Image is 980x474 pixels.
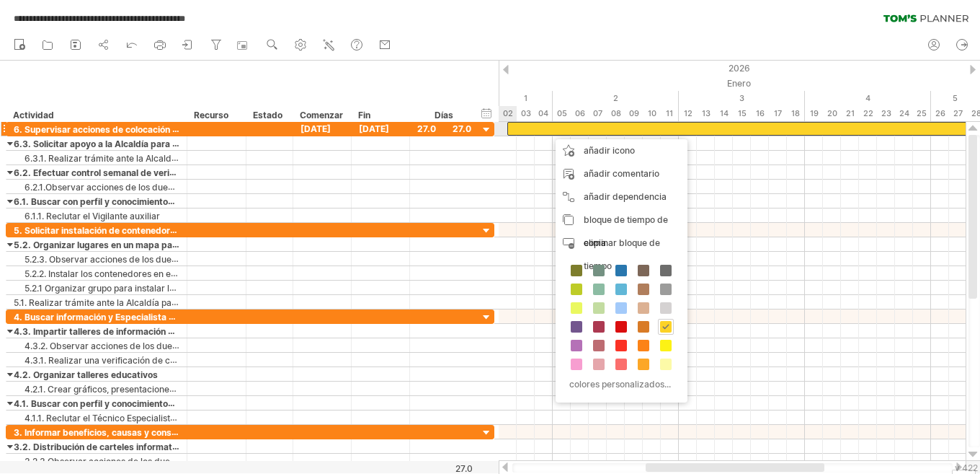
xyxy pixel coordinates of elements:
[953,93,958,103] font: 5
[553,106,571,121] div: Lunes, 5 de enero de 2026
[503,108,513,118] font: 02
[24,354,328,366] font: 4.3.1. Realizar una verificación de conocimientos por medio de encuestas.
[720,108,729,118] font: 14
[14,311,341,322] font: 4. Buscar información y Especialista para asesoramiento del medio ambiente.
[917,108,927,118] font: 25
[679,106,697,121] div: Lunes, 12 de enero de 2026
[24,181,314,193] font: 6.2.1.Observar acciones de los dueños de perros de recoger las heces.
[684,108,692,118] font: 12
[194,110,228,120] font: Recurso
[584,145,635,156] font: añadir icono
[702,108,710,118] font: 13
[575,108,585,118] font: 06
[629,108,639,118] font: 09
[859,106,877,121] div: Jueves, 22 de enero de 2026
[584,237,660,271] font: eliminar bloque de tiempo
[24,383,348,395] font: 4.2.1. Crear gráficos, presentaciones con herramientas ofimáticas para talleres.
[841,106,859,121] div: Miércoles, 21 de enero de 2026
[697,106,715,121] div: Martes, 13 de enero de 2026
[756,108,765,118] font: 16
[913,106,931,121] div: Domingo, 25 de enero de 2026
[648,108,656,118] font: 10
[24,253,318,265] font: 5.2.3. Observar acciones de los dueños de perros de recoger las heces.
[774,108,782,118] font: 17
[14,239,305,250] font: 5.2. Organizar lugares en un mapa para instalación de contenedores.
[643,106,661,121] div: Sábado, 10 de enero de 2026
[931,106,949,121] div: Lunes, 26 de enero de 2026
[14,441,192,452] font: 3.2. Distribución de carteles informativos.
[625,106,643,121] div: Viernes, 9 de enero de 2026
[569,379,671,390] font: colores personalizados...
[611,108,621,118] font: 08
[877,106,895,121] div: Viernes, 23 de enero de 2026
[24,412,259,423] font: 4.1.1. Reclutar el Técnico Especialista en Medio Ambiente.
[769,106,787,121] div: Sábado, 17 de enero de 2026
[952,470,976,474] div: Mostrar leyenda
[14,196,630,207] font: 6.1. Buscar con perfil y conocimientos de persona para supervisar acciones candidato de paseadore...
[14,123,319,135] font: 6. Supervisar acciones de colocación de heces fecales en contenedores.
[14,167,352,178] font: 6.2. Efectuar control semanal de verificación de uso apropiado de contenedores
[823,106,841,121] div: Martes, 20 de enero de 2026
[935,108,945,118] font: 26
[24,455,316,467] font: 3.2.3 Observar acciones de los dueños de perros de recoger las heces.
[13,110,54,120] font: Actividad
[14,369,158,380] font: 4.2. Organizar talleres educativos
[24,282,240,294] font: 5.2.1 Organizar grupo para instalar los contenedores.
[14,426,217,438] font: 3. Informar beneficios, causas y consecuencias.
[24,340,318,351] font: 4.3.2. Observar acciones de los dueños de perros de recoger las heces.
[538,108,548,118] font: 04
[517,106,535,121] div: Sábado, 3 de enero de 2026
[24,152,309,164] font: 6.3.1. Realizar trámite ante la Alcaldía para solicitar los contenedores.
[24,268,206,279] font: 5.2.2. Instalar los contenedores en el parque.
[895,106,913,121] div: Sábado, 24 de enero de 2026
[584,168,659,179] font: añadir comentario
[733,106,751,121] div: Jueves, 15 de enero de 2026
[899,108,909,118] font: 24
[300,110,343,120] font: Comenzar
[715,106,733,121] div: Miércoles, 14 de enero de 2026
[14,398,400,409] font: 4.1. Buscar con perfil y conocimientos en medio ambiente en páginas web de reclutamiento.
[810,108,819,118] font: 19
[300,123,331,134] font: [DATE]
[865,93,870,103] font: 4
[557,108,567,118] font: 05
[863,108,873,118] font: 22
[607,106,625,121] div: Jueves, 8 de enero de 2026
[14,138,390,149] font: 6.3. Solicitar apoyo a la Alcaldía para instalación de un espacio especial para paseadores
[535,106,553,121] div: Domingo, 4 de enero de 2026
[521,108,531,118] font: 03
[589,106,607,121] div: Miércoles, 7 de enero de 2026
[359,123,389,134] font: [DATE]
[499,106,517,121] div: Viernes, 2 de enero de 2026
[751,106,769,121] div: Viernes, 16 de enero de 2026
[593,108,602,118] font: 07
[739,93,744,103] font: 3
[846,108,855,118] font: 21
[727,78,751,89] font: Enero
[571,106,589,121] div: Martes, 6 de enero de 2026
[661,106,679,121] div: Domingo, 11 de enero de 2026
[435,110,453,120] font: Días
[949,106,967,121] div: Martes, 27 de enero de 2026
[253,110,282,120] font: Estado
[738,108,747,118] font: 15
[666,108,673,118] font: 11
[584,191,667,202] font: añadir dependencia
[524,93,527,103] font: 1
[14,325,213,337] font: 4.3. Impartir talleres de información educativa.
[417,123,436,134] font: 27.0
[613,93,618,103] font: 2
[953,108,963,118] font: 27
[358,110,370,120] font: Fin
[14,297,288,308] font: 5.1. Realizar trámite ante la Alcaldía para solicitar los contenedores
[791,108,800,118] font: 18
[881,108,891,118] font: 23
[14,224,183,236] font: 5. Solicitar instalación de contenedores.
[955,462,978,473] font: v 422
[729,63,750,74] font: 2026
[24,211,160,221] font: 6.1.1. Reclutar el Vigilante auxiliar
[584,214,668,248] font: bloque de tiempo de copia
[805,106,823,121] div: Lunes, 19 de enero de 2026
[787,106,805,121] div: Domingo, 18 de enero de 2026
[455,463,473,474] font: 27.0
